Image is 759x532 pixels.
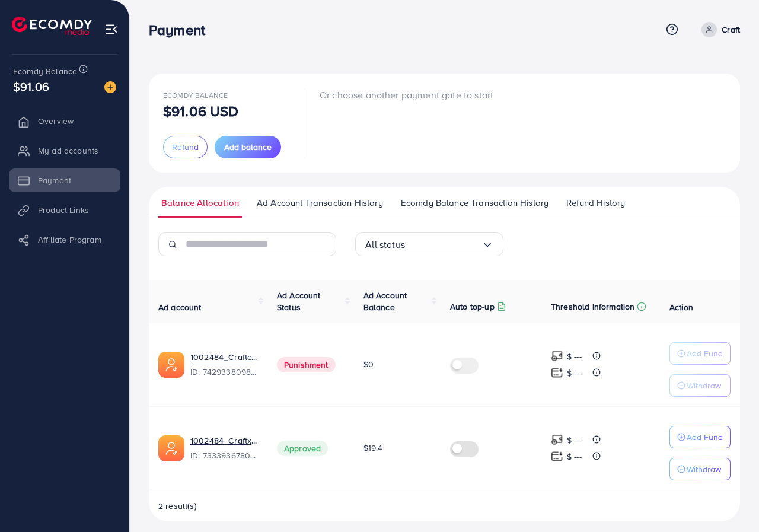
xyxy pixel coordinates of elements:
[401,196,548,209] span: Ecomdy Balance Transaction History
[104,81,116,93] img: image
[551,450,563,463] img: top-up amount
[551,350,563,362] img: top-up amount
[224,141,272,153] span: Add balance
[687,378,721,393] p: Withdraw
[363,289,407,313] span: Ad Account Balance
[13,78,49,95] span: $91.06
[158,352,184,378] img: ic-ads-acc.e4c84228.svg
[365,235,405,254] span: All status
[277,441,328,456] span: Approved
[163,136,208,158] button: Refund
[551,300,634,314] p: Threshold information
[190,351,258,378] div: <span class='underline'>1002484_Craftex2_1729777580175</span></br>7429338098997248001
[669,458,731,480] button: Withdraw
[669,301,693,313] span: Action
[257,196,383,209] span: Ad Account Transaction History
[669,342,731,365] button: Add Fund
[363,442,383,454] span: $19.4
[567,366,582,380] p: $ ---
[215,136,281,158] button: Add balance
[551,434,563,446] img: top-up amount
[320,88,493,102] p: Or choose another payment gate to start
[450,300,495,314] p: Auto top-up
[405,235,481,254] input: Search for option
[355,232,503,256] div: Search for option
[13,65,77,77] span: Ecomdy Balance
[190,366,258,378] span: ID: 7429338098997248001
[158,301,202,313] span: Ad account
[161,196,239,209] span: Balance Allocation
[149,21,215,39] h3: Payment
[158,500,197,512] span: 2 result(s)
[363,358,374,370] span: $0
[669,426,731,448] button: Add Fund
[190,450,258,461] span: ID: 7333936780338642945
[190,435,258,447] a: 1002484_Craftxx_1707565240848
[566,196,625,209] span: Refund History
[190,351,258,363] a: 1002484_Craftex2_1729777580175
[104,23,118,36] img: menu
[687,346,723,361] p: Add Fund
[172,141,199,153] span: Refund
[669,374,731,397] button: Withdraw
[277,357,336,372] span: Punishment
[722,23,740,37] p: Craft
[190,435,258,462] div: <span class='underline'>1002484_Craftxx_1707565240848</span></br>7333936780338642945
[567,433,582,447] p: $ ---
[687,462,721,476] p: Withdraw
[158,435,184,461] img: ic-ads-acc.e4c84228.svg
[163,90,228,100] span: Ecomdy Balance
[277,289,321,313] span: Ad Account Status
[697,22,740,37] a: Craft
[567,450,582,464] p: $ ---
[567,349,582,364] p: $ ---
[163,104,239,118] p: $91.06 USD
[551,367,563,379] img: top-up amount
[12,17,92,35] img: logo
[687,430,723,444] p: Add Fund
